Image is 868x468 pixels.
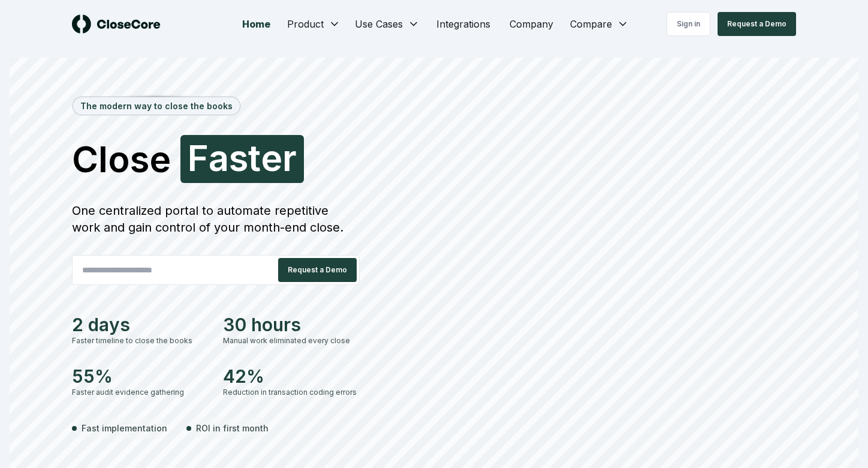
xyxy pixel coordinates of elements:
[348,12,427,36] button: Use Cases
[233,12,280,36] a: Home
[223,335,360,346] div: Manual work eliminated every close
[196,422,269,434] span: ROI in first month
[72,365,209,387] div: 55%
[261,140,282,176] span: e
[563,12,636,36] button: Compare
[500,12,563,36] a: Company
[72,14,161,34] img: logo
[248,140,261,176] span: t
[280,12,348,36] button: Product
[73,97,240,115] div: The modern way to close the books
[427,12,500,36] a: Integrations
[72,335,209,346] div: Faster timeline to close the books
[223,314,360,335] div: 30 hours
[209,140,229,176] span: a
[72,314,209,335] div: 2 days
[229,140,248,176] span: s
[718,12,796,36] button: Request a Demo
[188,140,209,176] span: F
[287,17,324,31] span: Product
[667,12,710,36] a: Sign in
[355,17,403,31] span: Use Cases
[72,141,171,177] span: Close
[72,202,360,236] div: One centralized portal to automate repetitive work and gain control of your month-end close.
[72,387,209,398] div: Faster audit evidence gathering
[282,140,297,176] span: r
[278,258,357,282] button: Request a Demo
[223,365,360,387] div: 42%
[82,422,167,434] span: Fast implementation
[223,387,360,398] div: Reduction in transaction coding errors
[570,17,612,31] span: Compare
